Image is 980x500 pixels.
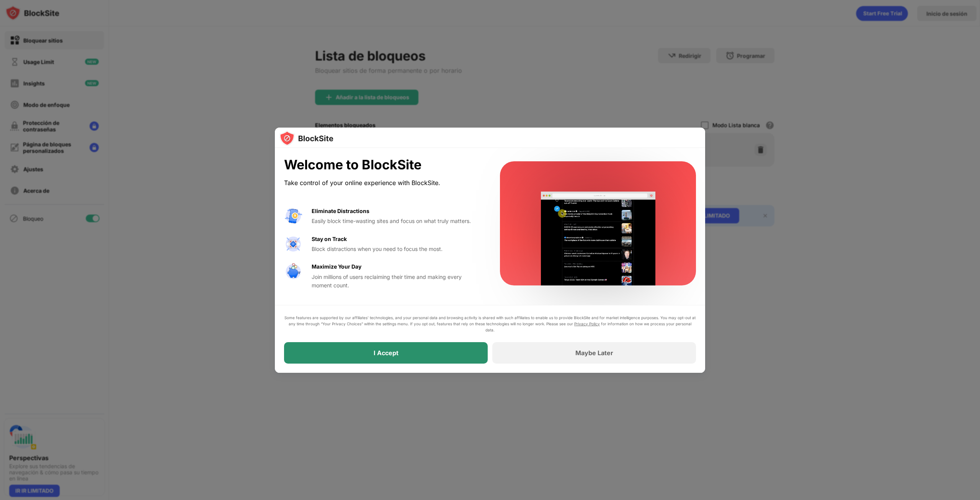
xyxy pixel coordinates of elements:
[312,235,347,243] div: Stay on Track
[312,273,482,290] div: Join millions of users reclaiming their time and making every moment count.
[279,131,333,146] img: logo-blocksite.svg
[312,262,361,271] div: Maximize Your Day
[575,349,613,357] div: Maybe Later
[284,157,482,173] div: Welcome to BlockSite
[374,349,399,357] div: I Accept
[574,321,600,326] a: Privacy Policy
[284,177,482,189] div: Take control of your online experience with BlockSite.
[284,207,302,225] img: value-avoid-distractions.svg
[312,217,482,225] div: Easily block time-wasting sites and focus on what truly matters.
[312,207,369,215] div: Eliminate Distractions
[284,315,696,333] div: Some features are supported by our affiliates’ technologies, and your personal data and browsing ...
[312,245,482,253] div: Block distractions when you need to focus the most.
[284,235,302,253] img: value-focus.svg
[284,262,302,281] img: value-safe-time.svg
